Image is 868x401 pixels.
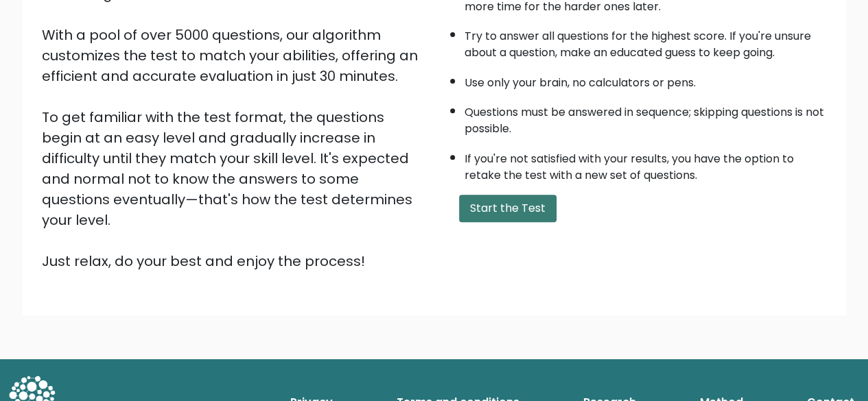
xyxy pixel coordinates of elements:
[459,195,556,222] button: Start the Test
[465,144,827,184] li: If you're not satisfied with your results, you have the option to retake the test with a new set ...
[465,21,827,61] li: Try to answer all questions for the highest score. If you're unsure about a question, make an edu...
[465,68,827,91] li: Use only your brain, no calculators or pens.
[465,97,827,137] li: Questions must be answered in sequence; skipping questions is not possible.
